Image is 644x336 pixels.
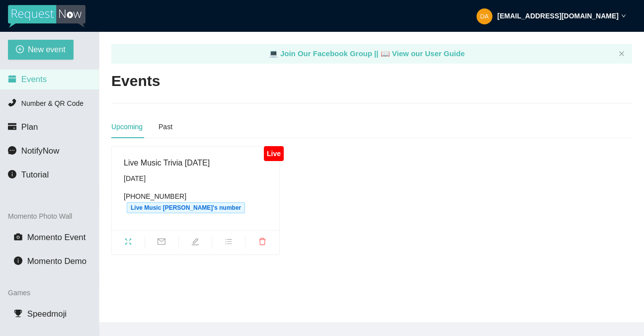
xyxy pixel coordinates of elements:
span: info-circle [14,256,22,265]
iframe: LiveChat chat widget [504,305,644,336]
span: laptop [269,49,278,58]
span: NotifyNow [21,146,59,156]
span: message [8,146,16,155]
button: close [619,51,625,57]
div: Live [264,146,283,161]
div: Past [159,121,172,132]
span: delete [245,238,279,249]
span: mail [145,238,178,249]
span: down [621,13,626,18]
span: trophy [14,309,22,318]
span: info-circle [8,170,16,178]
span: plus-circle [16,45,24,55]
span: credit-card [8,122,16,131]
button: plus-circleNew event [8,40,74,60]
strong: [EMAIL_ADDRESS][DOMAIN_NAME] [497,12,619,20]
div: [PHONE_NUMBER] [124,191,267,213]
span: laptop [381,49,390,58]
span: edit [179,238,212,249]
div: Live Music Trivia [DATE] [124,157,267,169]
span: fullscreen [112,238,145,249]
span: Live Music [PERSON_NAME]'s number [127,202,245,213]
span: close [619,51,625,57]
span: bars [212,238,245,249]
img: dcbbaf9d24354a4315c88d4689724c68 [477,8,492,24]
span: Events [21,75,47,84]
span: calendar [8,75,16,83]
span: Tutorial [21,170,49,179]
div: Upcoming [111,121,143,132]
span: New event [28,43,66,56]
span: phone [8,98,16,107]
img: RequestNow [8,5,85,28]
span: Speedmoji [27,309,67,319]
span: camera [14,233,22,241]
span: Momento Demo [27,256,86,266]
span: Plan [21,122,38,132]
span: Number & QR Code [21,99,83,107]
a: laptop Join Our Facebook Group || [269,49,381,58]
div: [DATE] [124,173,267,184]
a: laptop View our User Guide [381,49,465,58]
span: Momento Event [27,233,86,242]
h2: Events [111,71,160,91]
